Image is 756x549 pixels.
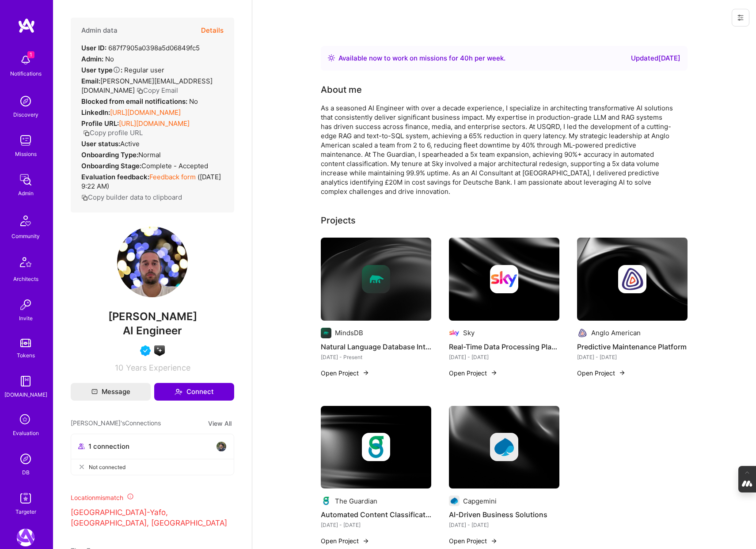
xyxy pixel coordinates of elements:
p: [GEOGRAPHIC_DATA]-Yafo, [GEOGRAPHIC_DATA], [GEOGRAPHIC_DATA] [71,507,234,529]
i: icon Collaborator [78,443,85,450]
i: icon Copy [83,130,90,136]
div: Architects [13,274,38,284]
img: cover [577,238,688,321]
img: Community [15,210,36,231]
i: icon Copy [81,194,88,201]
strong: User type : [81,66,122,74]
div: [DATE] - [DATE] [321,520,431,530]
img: cover [321,406,431,489]
div: [DATE] - [DATE] [577,352,688,362]
strong: LinkedIn: [81,108,110,117]
img: Company logo [321,328,331,338]
div: As a seasoned AI Engineer with over a decade experience, I specialize in architecting transformat... [321,103,674,196]
i: icon Mail [91,389,98,395]
div: No [81,54,114,64]
strong: Blocked from email notifications: [81,97,189,106]
div: Regular user [81,65,164,75]
img: A.Team: Leading A.Team's Marketing & DemandGen [17,529,34,546]
span: 10 [115,363,123,372]
span: 1 connection [88,442,129,451]
a: Feedback form [149,173,196,181]
strong: Admin: [81,55,103,63]
h4: Natural Language Database Interaction System [321,341,431,352]
img: discovery [17,92,34,110]
strong: User ID: [81,44,106,52]
div: Missions [15,149,37,159]
div: Anglo American [591,328,641,337]
button: Copy Email [137,86,178,95]
div: Updated [DATE] [631,53,680,64]
img: Company logo [449,496,460,506]
img: Admin Search [17,450,34,468]
div: [DOMAIN_NAME] [4,390,47,399]
span: Active [120,140,140,148]
strong: Email: [81,77,100,85]
div: Available now to work on missions for h per week . [338,53,505,64]
h4: Predictive Maintenance Platform [577,341,688,352]
img: avatar [216,441,227,452]
img: Vetted A.Teamer [140,345,151,356]
img: Availability [328,54,335,61]
i: icon Copy [137,87,143,94]
strong: User status: [81,140,120,148]
button: 1 connectionavatarNot connected [71,434,234,475]
img: tokens [20,339,31,347]
div: Discovery [13,110,38,119]
span: [PERSON_NAME][EMAIL_ADDRESS][DOMAIN_NAME] [81,77,213,95]
img: admin teamwork [17,171,34,189]
div: Tokens [17,351,35,360]
div: DB [22,468,30,477]
img: Company logo [577,328,588,338]
img: Company logo [321,496,331,506]
img: arrow-right [362,538,369,545]
span: Years Experience [126,363,190,372]
button: Open Project [577,368,626,378]
span: 1 [27,51,34,58]
a: [URL][DOMAIN_NAME] [110,108,181,117]
img: cover [449,238,559,321]
h4: AI-Driven Business Solutions [449,509,559,520]
div: [DATE] - Present [321,352,431,362]
button: Open Project [449,536,498,545]
span: AI Engineer [123,324,182,337]
img: arrow-right [490,369,498,376]
img: arrow-right [619,369,626,376]
div: ( [DATE] 9:22 AM ) [81,172,224,191]
img: cover [321,238,431,321]
img: teamwork [17,132,34,149]
strong: Evaluation feedback: [81,173,149,181]
i: Help [113,66,121,74]
img: guide book [17,372,34,390]
i: icon Connect [175,388,182,396]
button: Copy builder data to clipboard [81,193,182,202]
button: Message [71,383,151,401]
button: Open Project [321,368,369,378]
div: No [81,97,198,106]
img: Company logo [618,265,646,293]
h4: Admin data [81,27,118,34]
button: Connect [154,383,234,401]
a: A.Team: Leading A.Team's Marketing & DemandGen [15,529,37,546]
div: 687f7905a0398a5d06849fc5 [81,43,200,53]
strong: Profile URL: [81,119,119,128]
img: Company logo [490,433,518,461]
div: MindsDB [335,328,363,337]
img: A.I. guild [154,345,165,356]
strong: Onboarding Type: [81,151,138,159]
img: bell [17,51,34,69]
img: Company logo [362,265,390,293]
h4: Automated Content Classification and NLP Pipeline [321,509,431,520]
img: Company logo [490,265,518,293]
div: Sky [463,328,475,337]
div: Evaluation [13,428,39,438]
i: icon CloseGray [78,463,85,470]
img: Architects [15,253,36,274]
i: icon SelectionTeam [17,412,34,428]
div: Targeter [15,507,36,516]
div: Invite [19,314,33,323]
span: [PERSON_NAME] [71,310,234,323]
button: Details [201,18,224,43]
span: Not connected [89,462,125,472]
img: arrow-right [362,369,369,376]
button: Open Project [449,368,498,378]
